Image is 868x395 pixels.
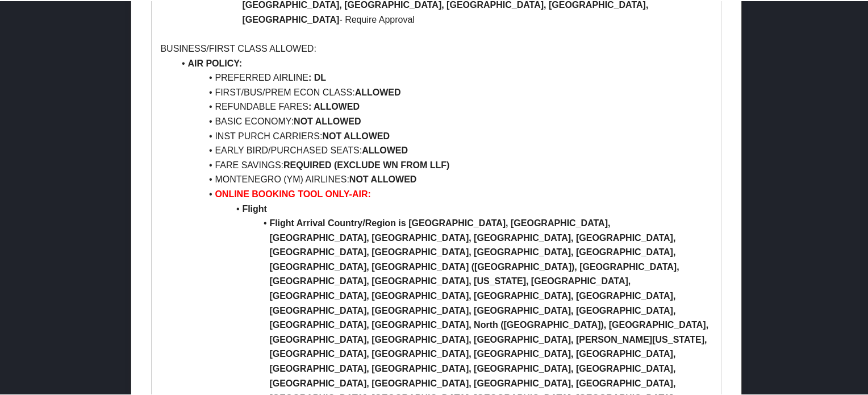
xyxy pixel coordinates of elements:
[322,130,390,140] strong: NOT ALLOWED
[355,86,401,96] strong: ALLOWED
[174,128,712,143] li: INST PURCH CARRIERS:
[283,159,449,169] strong: REQUIRED (EXCLUDE WN FROM LLF)
[242,203,267,213] strong: Flight
[349,173,417,183] strong: NOT ALLOWED
[174,142,712,157] li: EARLY BIRD/PURCHASED SEATS:
[187,57,242,67] strong: AIR POLICY:
[174,157,712,172] li: FARE SAVINGS:
[215,188,370,198] strong: ONLINE BOOKING TOOL ONLY-AIR:
[174,113,712,128] li: BASIC ECONOMY:
[174,98,712,113] li: REFUNDABLE FARES
[174,69,712,84] li: PREFERRED AIRLINE
[308,72,326,81] strong: : DL
[160,40,712,55] p: BUSINESS/FIRST CLASS ALLOWED:
[362,144,408,154] strong: ALLOWED
[294,115,361,125] strong: NOT ALLOWED
[174,171,712,186] li: MONTENEGRO (YM) AIRLINES:
[174,84,712,99] li: FIRST/BUS/PREM ECON CLASS:
[308,101,360,110] strong: : ALLOWED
